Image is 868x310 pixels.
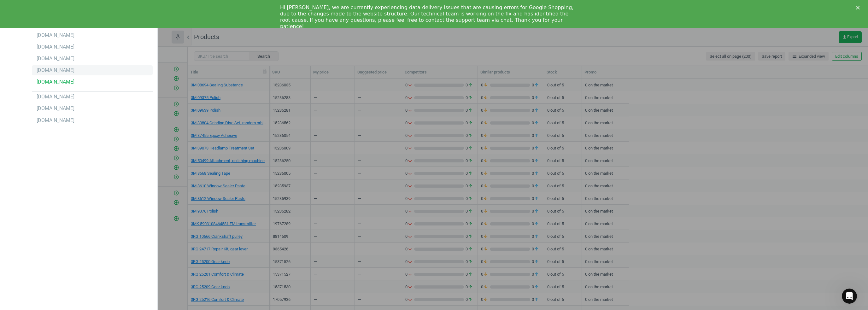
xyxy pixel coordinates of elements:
div: [DOMAIN_NAME] [37,32,74,39]
div: [DOMAIN_NAME] [37,93,74,100]
div: [DOMAIN_NAME] [37,117,74,124]
div: Close [856,6,862,9]
div: [DOMAIN_NAME] [37,79,74,85]
div: [DOMAIN_NAME] [37,105,74,112]
iframe: Intercom live chat [842,289,857,304]
div: [DOMAIN_NAME] [37,44,74,50]
div: [DOMAIN_NAME] [37,67,74,74]
div: [DOMAIN_NAME] [37,55,74,62]
div: Hi [PERSON_NAME], we are currently experiencing data delivery issues that are causing errors for ... [280,4,578,30]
